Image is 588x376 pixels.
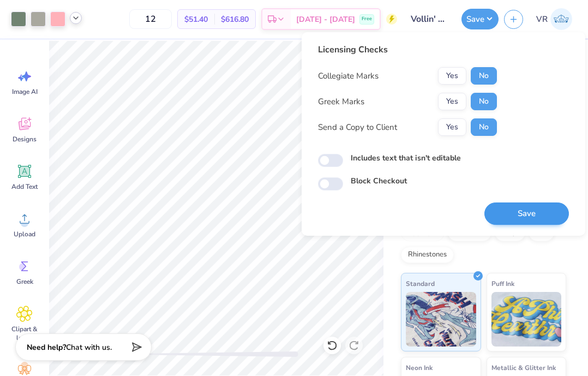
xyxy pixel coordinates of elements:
[471,93,497,110] button: No
[491,278,514,289] span: Puff Ink
[550,8,572,30] img: Val Rhey Lodueta
[362,15,372,23] span: Free
[531,8,577,30] a: VR
[491,292,562,347] img: Puff Ink
[318,96,364,108] div: Greek Marks
[318,121,397,134] div: Send a Copy to Client
[491,362,556,373] span: Metallic & Glitter Ink
[438,93,466,110] button: Yes
[471,67,497,85] button: No
[129,9,172,29] input: – –
[27,342,66,353] strong: Need help?
[406,278,435,289] span: Standard
[11,182,38,191] span: Add Text
[403,8,456,30] input: Untitled Design
[184,14,208,25] span: $51.40
[318,43,497,56] div: Licensing Checks
[351,175,407,187] label: Block Checkout
[484,202,569,225] button: Save
[13,135,37,144] span: Designs
[66,342,112,353] span: Chat with us.
[401,247,454,263] div: Rhinestones
[351,152,461,164] label: Includes text that isn't editable
[438,118,466,136] button: Yes
[406,292,476,347] img: Standard
[438,67,466,85] button: Yes
[461,9,499,29] button: Save
[471,118,497,136] button: No
[296,14,355,25] span: [DATE] - [DATE]
[318,70,379,82] div: Collegiate Marks
[14,230,35,238] span: Upload
[536,13,548,26] span: VR
[406,362,433,373] span: Neon Ink
[221,14,249,25] span: $616.80
[7,325,43,342] span: Clipart & logos
[12,87,38,96] span: Image AI
[16,277,33,286] span: Greek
